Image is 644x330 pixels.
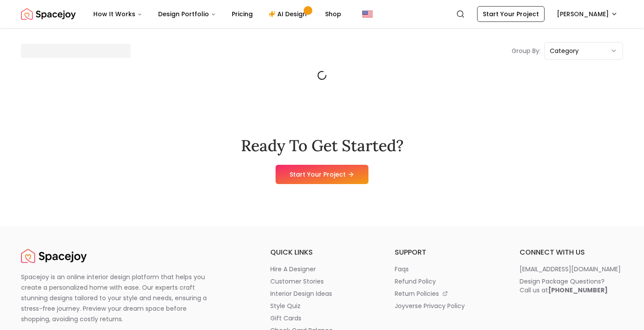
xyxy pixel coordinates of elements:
[225,5,260,23] a: Pricing
[270,302,374,310] a: style quiz
[395,247,498,258] h6: support
[552,6,623,22] button: [PERSON_NAME]
[86,5,149,23] button: How It Works
[270,265,374,273] a: hire a designer
[520,277,623,295] a: Design Package Questions?Call us at[PHONE_NUMBER]
[151,5,223,23] button: Design Portfolio
[21,5,76,23] img: Spacejoy Logo
[395,302,465,310] p: joyverse privacy policy
[362,9,373,19] img: United States
[21,5,76,23] a: Spacejoy
[21,247,87,265] a: Spacejoy
[395,277,436,286] p: refund policy
[548,286,608,295] b: [PHONE_NUMBER]
[512,46,541,55] p: Group By:
[270,277,374,286] a: customer stories
[477,6,545,22] a: Start Your Project
[395,265,498,273] a: faqs
[21,272,217,324] p: Spacejoy is an online interior design platform that helps you create a personalized home with eas...
[270,277,324,286] p: customer stories
[520,265,623,273] a: [EMAIL_ADDRESS][DOMAIN_NAME]
[270,265,316,273] p: hire a designer
[21,247,87,265] img: Spacejoy Logo
[395,277,498,286] a: refund policy
[520,247,623,258] h6: connect with us
[395,289,498,298] a: return policies
[270,289,374,298] a: interior design ideas
[395,289,439,298] p: return policies
[241,137,403,154] h2: Ready To Get Started?
[270,289,332,298] p: interior design ideas
[276,165,368,184] a: Start Your Project
[262,5,316,23] a: AI Design
[270,314,301,323] p: gift cards
[520,265,621,273] p: [EMAIL_ADDRESS][DOMAIN_NAME]
[395,302,498,310] a: joyverse privacy policy
[318,5,348,23] a: Shop
[395,265,409,273] p: faqs
[270,314,374,323] a: gift cards
[270,302,301,310] p: style quiz
[270,247,374,258] h6: quick links
[520,277,608,295] div: Design Package Questions? Call us at
[86,5,348,23] nav: Main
